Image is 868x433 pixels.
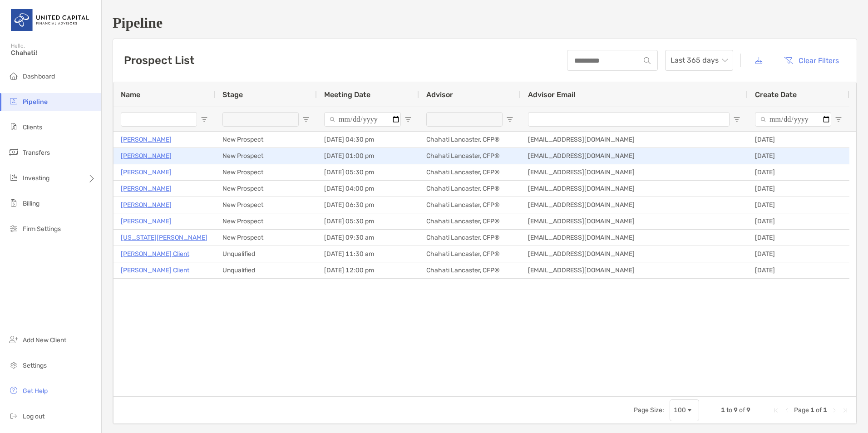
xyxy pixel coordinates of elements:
span: 9 [734,406,738,414]
div: 100 [674,406,686,414]
span: Last 365 days [671,50,728,70]
div: [EMAIL_ADDRESS][DOMAIN_NAME] [521,230,748,246]
div: Chahati Lancaster, CFP® [419,148,521,164]
div: Chahati Lancaster, CFP® [419,197,521,213]
div: Chahati Lancaster, CFP® [419,262,521,278]
div: New Prospect [215,181,317,197]
button: Open Filter Menu [201,116,208,123]
button: Open Filter Menu [835,116,842,123]
div: [EMAIL_ADDRESS][DOMAIN_NAME] [521,213,748,229]
a: [PERSON_NAME] Client [121,265,189,276]
span: Settings [23,362,47,369]
div: [EMAIL_ADDRESS][DOMAIN_NAME] [521,246,748,262]
img: settings icon [8,359,19,370]
div: [DATE] [748,213,849,229]
button: Open Filter Menu [404,116,412,123]
a: [PERSON_NAME] [121,134,172,145]
div: [DATE] [748,148,849,164]
div: [DATE] [748,132,849,148]
img: dashboard icon [8,70,19,81]
span: Transfers [23,149,50,157]
span: Pipeline [23,98,48,106]
div: New Prospect [215,197,317,213]
img: clients icon [8,121,19,132]
span: Advisor [426,90,453,99]
img: logout icon [8,410,19,421]
div: Previous Page [783,407,790,414]
p: [US_STATE][PERSON_NAME] [121,232,207,243]
div: First Page [772,407,779,414]
div: [DATE] 04:00 pm [317,181,419,197]
button: Open Filter Menu [733,116,740,123]
div: [DATE] [748,181,849,197]
img: transfers icon [8,147,19,157]
div: [DATE] 05:30 pm [317,164,419,180]
h3: Prospect List [124,54,194,67]
a: [PERSON_NAME] [121,150,172,162]
div: Page Size [670,399,699,421]
div: [DATE] [748,262,849,278]
div: Chahati Lancaster, CFP® [419,164,521,180]
span: Create Date [755,90,797,99]
h1: Pipeline [113,15,857,31]
div: New Prospect [215,213,317,229]
input: Create Date Filter Input [755,112,831,127]
div: [DATE] 12:00 pm [317,262,419,278]
div: [EMAIL_ADDRESS][DOMAIN_NAME] [521,181,748,197]
div: New Prospect [215,148,317,164]
div: [DATE] 05:30 pm [317,213,419,229]
span: 1 [810,406,814,414]
span: Investing [23,174,49,182]
input: Advisor Email Filter Input [528,112,730,127]
div: [DATE] [748,164,849,180]
div: [EMAIL_ADDRESS][DOMAIN_NAME] [521,132,748,148]
div: [EMAIL_ADDRESS][DOMAIN_NAME] [521,262,748,278]
p: [PERSON_NAME] [121,199,172,211]
span: Meeting Date [324,90,370,99]
div: [DATE] [748,197,849,213]
span: Name [121,90,140,99]
div: [DATE] 04:30 pm [317,132,419,148]
div: Chahati Lancaster, CFP® [419,132,521,148]
div: [DATE] [748,230,849,246]
a: [PERSON_NAME] [121,183,172,194]
p: [PERSON_NAME] Client [121,248,189,260]
span: Billing [23,200,39,207]
div: [DATE] 09:30 am [317,230,419,246]
div: New Prospect [215,230,317,246]
span: to [726,406,732,414]
div: [DATE] 06:30 pm [317,197,419,213]
img: pipeline icon [8,96,19,107]
button: Clear Filters [777,50,846,70]
img: input icon [644,57,651,64]
span: Firm Settings [23,225,61,233]
span: Log out [23,413,44,420]
div: [EMAIL_ADDRESS][DOMAIN_NAME] [521,148,748,164]
span: Page [794,406,809,414]
div: Chahati Lancaster, CFP® [419,230,521,246]
button: Open Filter Menu [506,116,513,123]
div: Unqualified [215,246,317,262]
span: 9 [746,406,750,414]
span: of [739,406,745,414]
div: [DATE] 01:00 pm [317,148,419,164]
a: [PERSON_NAME] [121,167,172,178]
input: Name Filter Input [121,112,197,127]
div: New Prospect [215,132,317,148]
div: [DATE] [748,246,849,262]
img: United Capital Logo [11,4,90,36]
div: Last Page [842,407,849,414]
div: Chahati Lancaster, CFP® [419,213,521,229]
span: 1 [721,406,725,414]
span: 1 [823,406,827,414]
div: Unqualified [215,262,317,278]
span: Stage [222,90,243,99]
div: [EMAIL_ADDRESS][DOMAIN_NAME] [521,164,748,180]
a: [PERSON_NAME] [121,216,172,227]
button: Open Filter Menu [302,116,310,123]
